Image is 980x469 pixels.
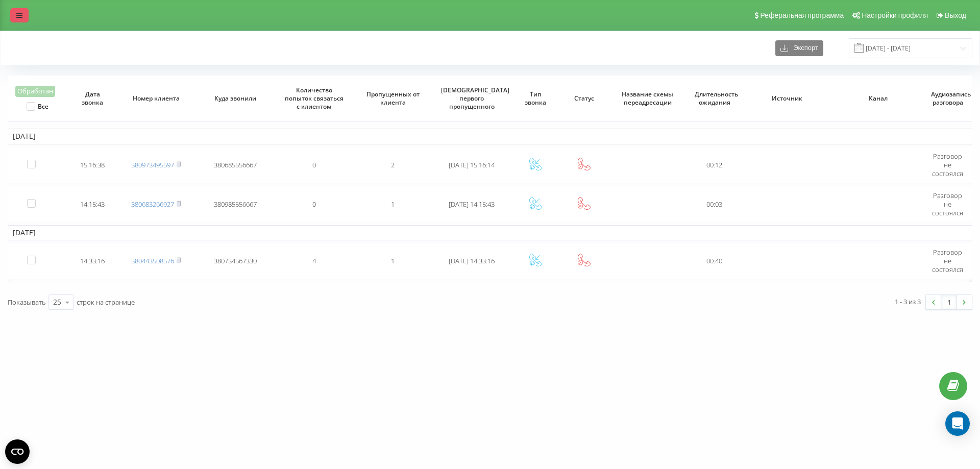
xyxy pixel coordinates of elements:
[68,242,117,280] td: 14:33:16
[518,90,553,106] span: Тип звонка
[76,90,110,106] span: Дата звонка
[8,225,972,240] td: [DATE]
[932,191,963,217] span: Разговор не состоялся
[214,256,257,265] span: 380734567330
[8,298,46,307] span: Показывать
[687,146,742,184] td: 00:12
[695,90,734,106] span: Длительность ожидания
[77,298,135,307] span: строк на странице
[131,160,174,169] a: 380973495597
[5,439,30,464] button: Open CMP widget
[687,242,742,280] td: 00:40
[283,86,345,110] span: Количество попыток связаться с клиентом
[788,44,818,52] span: Экспорт
[751,94,823,103] span: Источник
[687,186,742,223] td: 00:03
[862,11,928,19] span: Настройки профиля
[945,11,966,19] span: Выход
[391,256,395,265] span: 1
[391,200,395,209] span: 1
[449,160,495,169] span: [DATE] 15:16:14
[362,90,424,106] span: Пропущенных от клиента
[312,200,316,209] span: 0
[214,200,257,209] span: 380985556667
[449,200,495,209] span: [DATE] 14:15:43
[931,90,966,106] span: Аудиозапись разговора
[941,295,957,309] a: 1
[312,256,316,265] span: 4
[567,94,601,103] span: Статус
[131,200,174,209] a: 380683266927
[214,160,257,169] span: 380685556667
[312,160,316,169] span: 0
[775,40,823,56] button: Экспорт
[441,86,503,110] span: [DEMOGRAPHIC_DATA] первого пропущенного
[68,186,117,223] td: 14:15:43
[932,248,963,274] span: Разговор не состоялся
[131,256,174,265] a: 380443508576
[842,94,914,103] span: Канал
[126,94,187,103] span: Номер клиента
[8,129,972,144] td: [DATE]
[27,102,48,111] label: Все
[449,256,495,265] span: [DATE] 14:33:16
[760,11,844,19] span: Реферальная программа
[932,152,963,178] span: Разговор не состоялся
[895,297,921,307] div: 1 - 3 из 3
[945,411,970,436] div: Open Intercom Messenger
[68,146,117,184] td: 15:16:38
[204,94,266,103] span: Куда звонили
[53,297,61,307] div: 25
[391,160,395,169] span: 2
[617,90,678,106] span: Название схемы переадресации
